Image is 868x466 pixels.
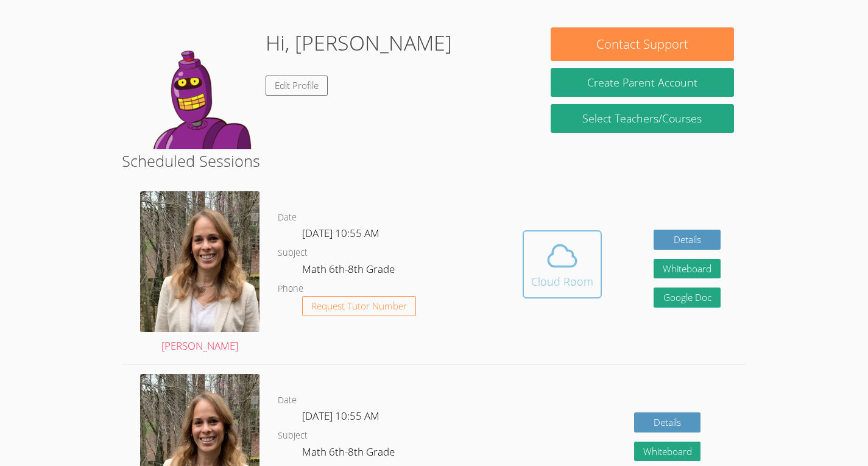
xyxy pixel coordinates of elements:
[278,428,308,443] dt: Subject
[302,261,397,281] dd: Math 6th-8th Grade
[278,245,308,261] dt: Subject
[654,259,721,279] button: Whiteboard
[278,393,297,408] dt: Date
[531,273,593,290] div: Cloud Room
[302,296,416,316] button: Request Tutor Number
[634,442,701,462] button: Whiteboard
[302,226,379,240] span: [DATE] 10:55 AM
[140,191,260,332] img: avatar.png
[140,191,260,355] a: [PERSON_NAME]
[654,288,721,308] a: Google Doc
[551,104,734,133] a: Select Teachers/Courses
[122,149,747,172] h2: Scheduled Sessions
[551,27,734,61] button: Contact Support
[634,412,701,432] a: Details
[278,281,303,297] dt: Phone
[266,27,452,58] h1: Hi, [PERSON_NAME]
[523,230,602,298] button: Cloud Room
[551,68,734,97] button: Create Parent Account
[302,409,379,423] span: [DATE] 10:55 AM
[278,210,297,225] dt: Date
[654,230,721,250] a: Details
[311,302,407,311] span: Request Tutor Number
[302,443,397,464] dd: Math 6th-8th Grade
[266,76,328,96] a: Edit Profile
[134,27,256,149] img: default.png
